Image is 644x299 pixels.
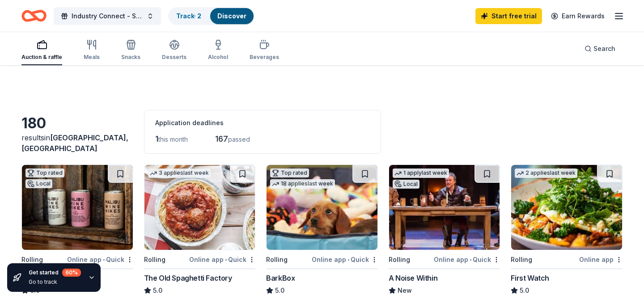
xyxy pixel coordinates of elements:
div: Local [25,179,52,188]
span: • [225,256,227,263]
div: Top rated [25,168,64,177]
span: New [398,285,412,296]
button: Auction & raffle [21,36,62,65]
div: results [21,132,133,154]
div: Beverages [250,54,279,61]
span: 5.0 [153,285,162,296]
div: Desserts [162,54,186,61]
a: Discover [217,12,246,20]
div: 3 applies last week [148,168,211,178]
button: Beverages [250,36,279,65]
div: 60 % [62,269,81,277]
div: Alcohol [208,54,228,61]
div: Get started [29,269,81,277]
img: Image for First Watch [511,165,622,250]
div: Rolling [389,254,410,265]
a: Start free trial [475,8,542,24]
img: Image for BarkBox [267,165,377,250]
div: 1 apply last week [393,168,449,178]
div: Rolling [144,254,165,265]
div: A Noise Within [389,273,437,283]
span: • [470,256,471,263]
a: Track· 2 [176,12,201,20]
button: Meals [84,36,100,65]
a: Earn Rewards [546,8,610,24]
span: passed [228,135,250,143]
button: Desserts [162,36,186,65]
div: 2 applies last week [515,168,577,178]
span: 167 [215,134,228,143]
div: First Watch [511,273,549,283]
div: Application deadlines [155,118,370,128]
div: Go to track [29,278,81,286]
div: Auction & raffle [21,54,62,61]
span: 5.0 [275,285,284,296]
div: Online app Quick [189,254,255,265]
img: Image for Malibu Wine Hikes [22,165,133,250]
div: Rolling [511,254,532,265]
img: Image for A Noise Within [389,165,500,250]
span: 5.0 [520,285,529,296]
div: Local [393,180,419,189]
span: Industry Connect - Speed Networking Event [72,11,143,21]
button: Track· 2Discover [168,7,254,25]
span: this month [158,135,188,143]
button: Industry Connect - Speed Networking Event [54,7,161,25]
button: Search [577,40,623,58]
button: Snacks [121,36,140,65]
img: Image for The Old Spaghetti Factory [144,165,255,250]
div: Top rated [270,168,309,177]
div: Online app Quick [434,254,500,265]
div: BarkBox [266,273,295,283]
div: Rolling [266,254,288,265]
button: Alcohol [208,36,228,65]
div: 180 [21,114,133,132]
div: 18 applies last week [270,179,335,189]
div: Snacks [121,54,140,61]
span: Search [593,43,615,54]
div: Online app [579,254,623,265]
span: • [347,256,349,263]
span: in [21,133,128,153]
div: The Old Spaghetti Factory [144,273,232,283]
div: Meals [84,54,100,61]
div: Online app Quick [312,254,378,265]
div: Online app Quick [67,254,133,265]
span: 1 [155,134,158,143]
a: Home [21,5,47,26]
span: [GEOGRAPHIC_DATA], [GEOGRAPHIC_DATA] [21,133,128,153]
div: Rolling [21,254,43,265]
